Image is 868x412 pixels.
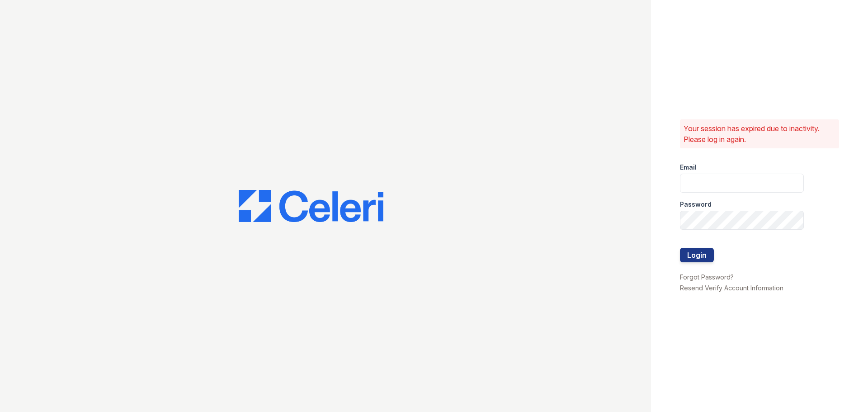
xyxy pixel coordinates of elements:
a: Forgot Password? [680,273,734,281]
p: Your session has expired due to inactivity. Please log in again. [684,123,835,145]
a: Resend Verify Account Information [680,284,783,292]
label: Email [680,163,697,172]
label: Password [680,200,712,209]
img: CE_Logo_Blue-a8612792a0a2168367f1c8372b55b34899dd931a85d93a1a3d3e32e68fde9ad4.png [239,190,383,223]
button: Login [680,248,714,262]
